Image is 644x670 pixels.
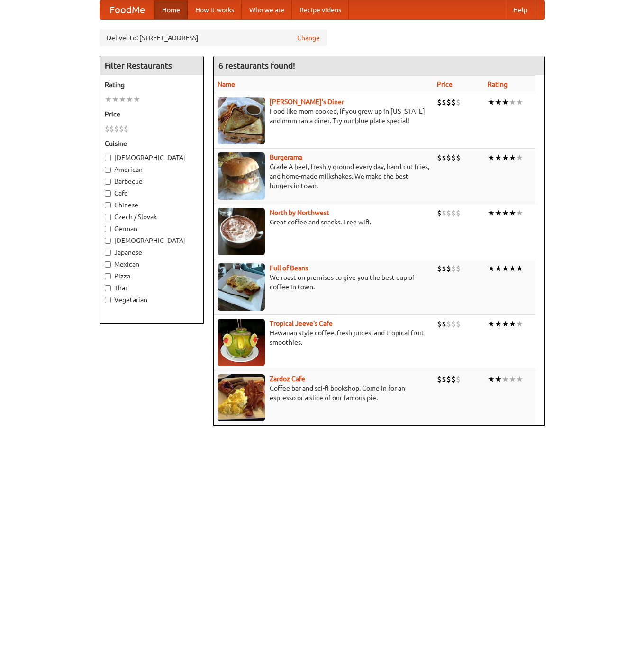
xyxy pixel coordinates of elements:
[105,248,199,257] label: Japanese
[105,236,199,245] label: [DEMOGRAPHIC_DATA]
[105,139,199,148] h5: Cuisine
[502,263,509,274] li: ★
[218,319,265,366] img: jeeves.jpg
[502,208,509,218] li: ★
[446,152,451,163] li: $
[218,61,295,70] ng-pluralize: 6 restaurants found!
[509,319,516,329] li: ★
[446,97,451,107] li: $
[218,208,265,255] img: north.jpg
[516,97,523,107] li: ★
[105,188,199,198] label: Cafe
[446,374,451,384] li: $
[105,259,199,269] label: Mexican
[105,212,199,222] label: Czech / Slovak
[105,273,111,279] input: Pizza
[502,374,509,384] li: ★
[437,152,442,163] li: $
[437,97,442,107] li: $
[442,152,446,163] li: $
[506,0,535,19] a: Help
[105,153,199,162] label: [DEMOGRAPHIC_DATA]
[488,208,495,218] li: ★
[270,153,302,161] a: Burgerama
[105,80,199,89] h5: Rating
[218,263,265,311] img: beans.jpg
[218,328,429,347] p: Hawaiian style coffee, fresh juices, and tropical fruit smoothies.
[456,374,461,384] li: $
[451,263,456,274] li: $
[451,208,456,218] li: $
[105,109,199,119] h5: Price
[100,29,327,46] div: Deliver to: [STREET_ADDRESS]
[270,320,333,327] a: Tropical Jeeve's Cafe
[105,283,199,293] label: Thai
[456,152,461,163] li: $
[100,0,154,19] a: FoodMe
[270,264,308,272] a: Full of Beans
[502,97,509,107] li: ★
[270,209,329,216] b: North by Northwest
[100,56,203,75] h4: Filter Restaurants
[109,124,114,134] li: $
[105,238,111,244] input: [DEMOGRAPHIC_DATA]
[502,319,509,329] li: ★
[502,152,509,163] li: ★
[126,94,133,105] li: ★
[105,179,111,185] input: Barbecue
[218,97,265,144] img: sallys.jpg
[516,152,523,163] li: ★
[105,285,111,291] input: Thai
[488,97,495,107] li: ★
[451,319,456,329] li: $
[105,190,111,197] input: Cafe
[509,152,516,163] li: ★
[105,202,111,208] input: Chinese
[112,94,119,105] li: ★
[105,155,111,161] input: [DEMOGRAPHIC_DATA]
[105,271,199,281] label: Pizza
[509,97,516,107] li: ★
[488,374,495,384] li: ★
[516,374,523,384] li: ★
[218,374,265,421] img: zardoz.jpg
[105,167,111,173] input: American
[218,384,429,402] p: Coffee bar and sci-fi bookshop. Come in for an espresso or a slice of our famous pie.
[188,0,242,19] a: How it works
[451,152,456,163] li: $
[456,97,461,107] li: $
[488,319,495,329] li: ★
[488,263,495,274] li: ★
[133,94,140,105] li: ★
[105,165,199,174] label: American
[451,97,456,107] li: $
[105,250,111,256] input: Japanese
[437,80,453,88] a: Price
[218,152,265,200] img: burgerama.jpg
[516,263,523,274] li: ★
[437,374,442,384] li: $
[218,217,429,227] p: Great coffee and snacks. Free wifi.
[105,200,199,210] label: Chinese
[270,375,305,383] a: Zardoz Cafe
[495,152,502,163] li: ★
[516,208,523,218] li: ★
[488,80,508,88] a: Rating
[495,263,502,274] li: ★
[446,208,451,218] li: $
[495,319,502,329] li: ★
[437,208,442,218] li: $
[270,98,344,106] a: [PERSON_NAME]'s Diner
[297,33,320,43] a: Change
[218,80,235,88] a: Name
[105,261,111,268] input: Mexican
[516,319,523,329] li: ★
[154,0,188,19] a: Home
[105,94,112,105] li: ★
[446,263,451,274] li: $
[105,177,199,186] label: Barbecue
